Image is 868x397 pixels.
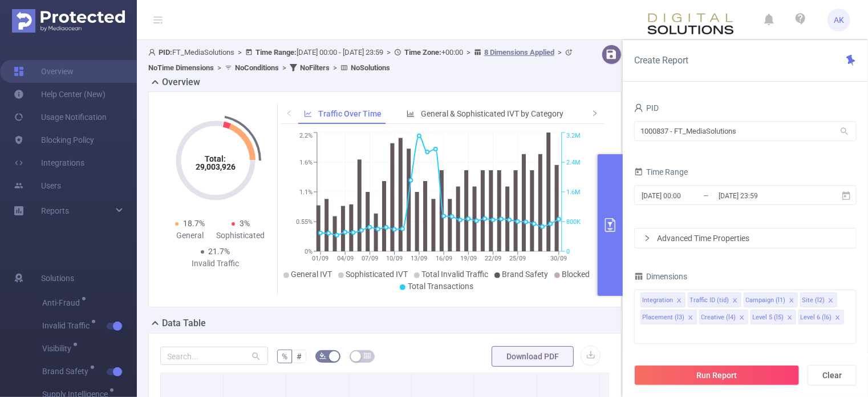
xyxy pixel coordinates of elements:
i: icon: close [676,298,682,304]
tspan: 0.55% [296,218,313,226]
input: End date [717,188,810,203]
span: Dimensions [634,272,688,281]
li: Placement (l3) [640,310,697,324]
span: FT_MediaSolutions [DATE] 00:00 - [DATE] 23:59 +00:00 [148,48,575,72]
span: # [297,352,302,361]
i: icon: right [644,235,651,242]
li: Traffic ID (tid) [688,292,741,307]
span: Traffic Over Time [318,109,382,118]
img: Protected Media [12,9,125,33]
a: Reports [41,199,69,222]
tspan: 3.2M [566,133,581,140]
tspan: 10/09 [386,255,403,262]
li: Creative (l4) [699,310,748,324]
tspan: 19/09 [460,255,477,262]
span: > [330,63,340,72]
span: General IVT [291,270,332,279]
tspan: 04/09 [337,255,354,262]
b: Time Zone: [404,48,441,57]
i: icon: left [286,110,293,117]
div: Traffic ID (tid) [690,293,729,308]
tspan: 0% [305,248,313,255]
div: Placement (l3) [643,310,685,325]
span: Blocked [562,270,590,279]
tspan: 22/09 [485,255,501,262]
div: General [165,230,216,242]
span: Time Range [634,167,688,177]
div: Invalid Traffic [190,258,241,270]
button: Clear [808,365,857,386]
tspan: 13/09 [411,255,427,262]
span: Brand Safety [502,270,549,279]
span: Anti-Fraud [42,299,84,307]
a: Blocking Policy [14,129,94,151]
div: Creative (l4) [701,310,736,325]
span: 3% [240,219,250,228]
li: Level 6 (l6) [798,310,844,324]
span: > [279,63,290,72]
a: Usage Notification [14,106,107,129]
div: Site (l2) [802,293,825,308]
i: icon: bg-colors [319,352,326,359]
button: Download PDF [492,346,574,367]
tspan: 2.4M [566,159,581,166]
input: Search... [160,347,268,365]
span: > [554,48,565,57]
span: Total Invalid Traffic [422,270,489,279]
tspan: 800K [566,218,581,226]
i: icon: close [732,298,738,304]
span: > [214,63,225,72]
span: 18.7% [183,219,205,228]
li: Level 5 (l5) [751,310,796,324]
u: 8 Dimensions Applied [484,48,554,57]
i: icon: bar-chart [407,110,415,118]
span: > [383,48,394,57]
div: Campaign (l1) [746,293,786,308]
span: Invalid Traffic [42,322,94,330]
i: icon: table [364,352,371,359]
i: icon: right [591,110,598,117]
div: Sophisticated [216,230,266,242]
div: Level 5 (l5) [753,310,784,325]
tspan: 30/09 [551,255,567,262]
b: No Solutions [351,63,390,72]
h2: Overview [162,75,200,89]
tspan: 25/09 [509,255,526,262]
tspan: 1.1% [299,189,313,196]
b: No Conditions [235,63,279,72]
i: icon: close [789,298,794,304]
tspan: 16/09 [436,255,452,262]
span: Reports [41,206,69,215]
span: 21.7% [209,247,230,256]
span: PID [634,103,659,113]
b: No Time Dimensions [148,63,214,72]
b: Time Range: [255,48,297,57]
span: % [282,352,287,361]
a: Overview [14,60,74,83]
i: icon: close [739,315,745,322]
a: Integrations [14,151,84,174]
span: Solutions [41,267,74,290]
span: Brand Safety [42,367,92,375]
span: Visibility [42,344,75,352]
li: Integration [640,292,686,307]
li: Site (l2) [800,292,837,307]
i: icon: user [634,103,643,113]
button: Run Report [634,365,800,386]
h2: Data Table [162,316,206,330]
tspan: 29,003,926 [196,162,236,171]
tspan: Total: [205,154,226,163]
span: Create Report [634,55,688,66]
tspan: 1.6% [299,159,313,166]
i: icon: close [835,315,841,322]
input: Start date [640,188,733,203]
span: Total Transactions [408,282,473,291]
tspan: 07/09 [362,255,378,262]
b: No Filters [300,63,330,72]
i: icon: user [148,49,159,56]
tspan: 1.6M [566,189,581,196]
tspan: 01/09 [313,255,329,262]
i: icon: close [828,298,834,304]
span: Sophisticated IVT [346,270,408,279]
div: Level 6 (l6) [801,310,832,325]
